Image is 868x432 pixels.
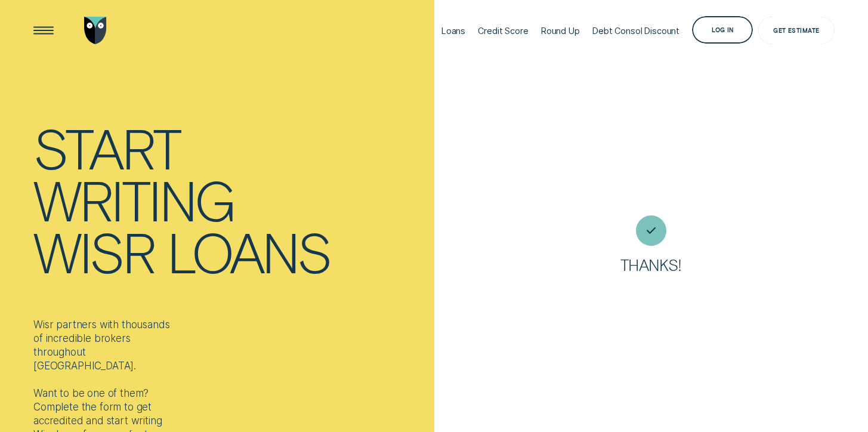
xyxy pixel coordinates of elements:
[758,17,835,44] a: Get Estimate
[84,17,107,44] img: Wisr
[441,26,465,36] div: Loans
[30,17,57,44] button: Open Menu
[33,226,154,277] div: Wisr
[478,26,528,36] div: Credit Score
[773,28,819,33] div: Get Estimate
[33,122,429,277] h1: Start writing Wisr loans
[541,26,580,36] div: Round Up
[692,16,753,44] button: Log in
[167,226,330,277] div: loans
[620,257,682,277] h3: Thanks!
[33,174,234,226] div: writing
[592,26,679,36] div: Debt Consol Discount
[33,122,180,174] div: Start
